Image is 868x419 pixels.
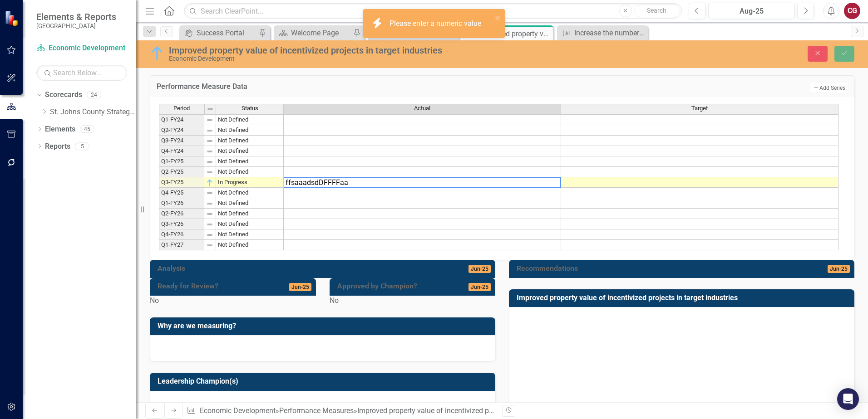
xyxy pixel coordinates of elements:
[45,90,82,100] a: Scorecards
[159,125,204,136] td: Q2-FY24
[50,107,136,117] a: St. Johns County Strategic Plan
[828,265,850,273] span: Jun-25
[574,27,646,39] div: Increase the number of site submissions for project referrals from regional partners
[216,177,284,188] td: In Progress
[87,91,101,99] div: 24
[207,105,214,112] img: 8DAGhfEEPCf229AAAAAElFTkSuQmCC
[559,27,646,39] a: Increase the number of site submissions for project referrals from regional partners
[216,240,284,250] td: Not Defined
[216,146,284,156] td: Not Defined
[158,282,270,290] h3: Ready for Review?
[517,264,762,273] h3: Recommendations
[279,406,354,415] a: Performance Measures
[159,114,204,125] td: Q1-FY24
[206,210,213,218] img: 8DAGhfEEPCf229AAAAAElFTkSuQmCC
[390,19,483,29] div: Please enter a numeric value
[517,294,850,302] h3: Improved property value of incentivized projects in target industries
[337,282,458,290] h3: Approved by Champion?
[159,156,204,167] td: Q1-FY25
[158,264,343,273] h3: Analysis
[216,125,284,136] td: Not Defined
[206,242,213,249] img: 8DAGhfEEPCf229AAAAAElFTkSuQmCC
[206,137,213,145] img: 8DAGhfEEPCf229AAAAAElFTkSuQmCC
[159,209,204,219] td: Q2-FY26
[36,22,116,29] small: [GEOGRAPHIC_DATA]
[150,46,164,60] img: In Progress
[206,179,213,186] img: AAAAAElFTkSuQmCC
[159,240,204,250] td: Q1-FY27
[206,158,213,166] img: 8DAGhfEEPCf229AAAAAElFTkSuQmCC
[206,127,213,134] img: 8DAGhfEEPCf229AAAAAElFTkSuQmCC
[216,136,284,146] td: Not Defined
[45,124,75,135] a: Elements
[216,229,284,240] td: Not Defined
[634,5,680,17] button: Search
[159,146,204,156] td: Q4-FY24
[289,283,311,291] span: Jun-25
[206,169,213,176] img: 8DAGhfEEPCf229AAAAAElFTkSuQmCC
[158,322,491,330] h3: Why are we measuring?
[159,177,204,188] td: Q3-FY25
[216,219,284,229] td: Not Defined
[159,188,204,198] td: Q4-FY25
[691,105,708,112] span: Target
[647,7,666,14] span: Search
[837,388,859,410] div: Open Intercom Messenger
[36,11,116,22] span: Elements & Reports
[80,125,94,133] div: 45
[291,27,351,39] div: Welcome Page
[708,3,795,19] button: Aug-25
[158,377,491,385] h3: Leadership Champion(s)
[187,406,495,416] div: » »
[206,190,213,197] img: 8DAGhfEEPCf229AAAAAElFTkSuQmCC
[276,27,351,39] a: Welcome Page
[216,188,284,198] td: Not Defined
[216,114,284,125] td: Not Defined
[159,198,204,209] td: Q1-FY26
[206,200,213,207] img: 8DAGhfEEPCf229AAAAAElFTkSuQmCC
[206,117,213,124] img: 8DAGhfEEPCf229AAAAAElFTkSuQmCC
[206,231,213,239] img: 8DAGhfEEPCf229AAAAAElFTkSuQmCC
[75,142,89,150] div: 5
[5,10,20,26] img: ClearPoint Strategy
[469,283,491,291] span: Jun-25
[169,55,545,62] div: Economic Development
[495,13,501,23] button: close
[157,83,646,91] h3: Performance Measure Data
[36,65,127,81] input: Search Below...
[357,406,572,415] div: Improved property value of incentivized projects in target industries
[711,6,792,17] div: Aug-25
[182,27,256,39] a: Success Portal
[150,296,159,305] span: No
[45,141,70,152] a: Reports
[810,83,848,93] button: Add Series
[206,148,213,155] img: 8DAGhfEEPCf229AAAAAElFTkSuQmCC
[480,28,551,39] div: Improved property value of incentivized projects in target industries
[197,27,256,39] div: Success Portal
[414,105,430,112] span: Actual
[159,219,204,229] td: Q3-FY26
[206,221,213,228] img: 8DAGhfEEPCf229AAAAAElFTkSuQmCC
[242,105,258,112] span: Status
[36,43,127,54] a: Economic Development
[173,105,190,112] span: Period
[216,209,284,219] td: Not Defined
[844,3,860,19] button: CG
[184,3,682,19] input: Search ClearPoint...
[216,198,284,209] td: Not Defined
[169,45,545,55] div: Improved property value of incentivized projects in target industries
[159,229,204,240] td: Q4-FY26
[200,406,276,415] a: Economic Development
[159,136,204,146] td: Q3-FY24
[469,265,491,273] span: Jun-25
[330,296,339,305] span: No
[216,156,284,167] td: Not Defined
[216,167,284,177] td: Not Defined
[159,167,204,177] td: Q2-FY25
